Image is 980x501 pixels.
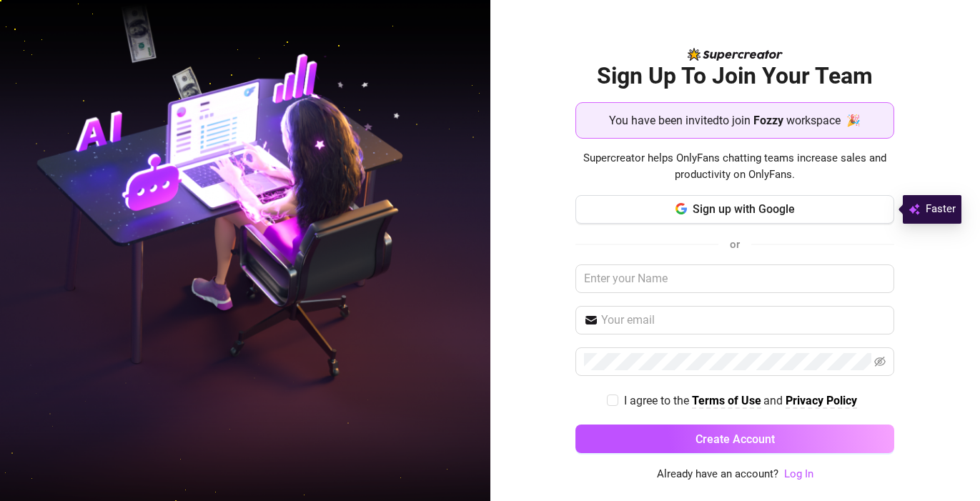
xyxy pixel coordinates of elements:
strong: Terms of Use [692,394,761,407]
input: Your email [601,312,886,329]
h2: Sign Up To Join Your Team [575,61,894,91]
a: Terms of Use [692,394,761,409]
strong: Fozzy [753,114,783,127]
span: eye-invisible [874,356,886,367]
button: Create Account [575,425,894,453]
a: Log In [784,466,813,483]
span: Supercreator helps OnlyFans chatting teams increase sales and productivity on OnlyFans. [575,150,894,184]
span: workspace 🎉 [786,111,861,129]
a: Log In [784,467,813,480]
span: or [730,238,740,251]
span: Faster [926,201,956,218]
input: Enter your Name [575,264,894,293]
strong: Privacy Policy [786,394,857,407]
img: svg%3e [909,201,920,218]
a: Privacy Policy [786,394,857,409]
span: Already have an account? [657,466,778,483]
span: Sign up with Google [693,202,795,216]
span: You have been invited to join [609,111,751,129]
span: I agree to the [624,394,692,407]
img: logo-BBDzfeDw.svg [688,48,783,61]
button: Sign up with Google [575,195,894,224]
span: Create Account [696,432,775,446]
span: and [763,394,786,407]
